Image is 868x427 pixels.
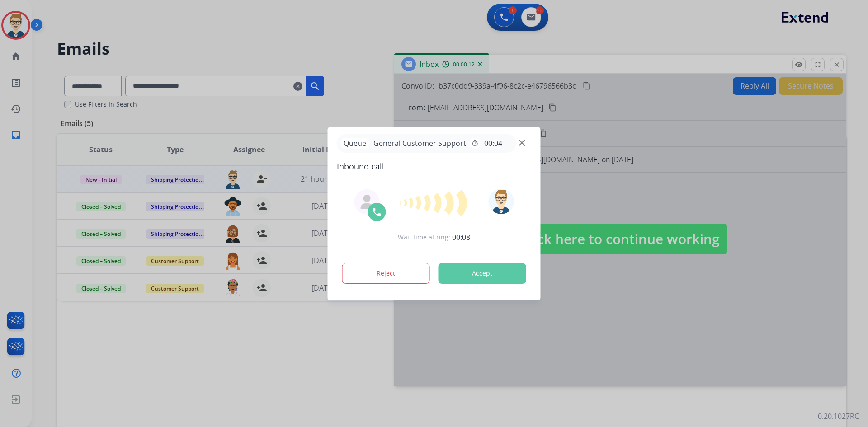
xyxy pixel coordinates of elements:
span: Wait time at ring: [398,233,450,242]
img: close-button [519,139,525,146]
button: Reject [342,263,430,284]
button: Accept [439,263,526,284]
span: Inbound call [337,160,532,173]
p: Queue [340,138,370,149]
img: avatar [488,189,514,214]
mat-icon: timer [472,140,479,147]
img: call-icon [372,206,382,217]
p: 0.20.1027RC [818,411,859,422]
span: General Customer Support [370,138,470,149]
img: agent-avatar [360,195,374,209]
span: 00:04 [484,138,502,149]
span: 00:08 [452,232,470,243]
